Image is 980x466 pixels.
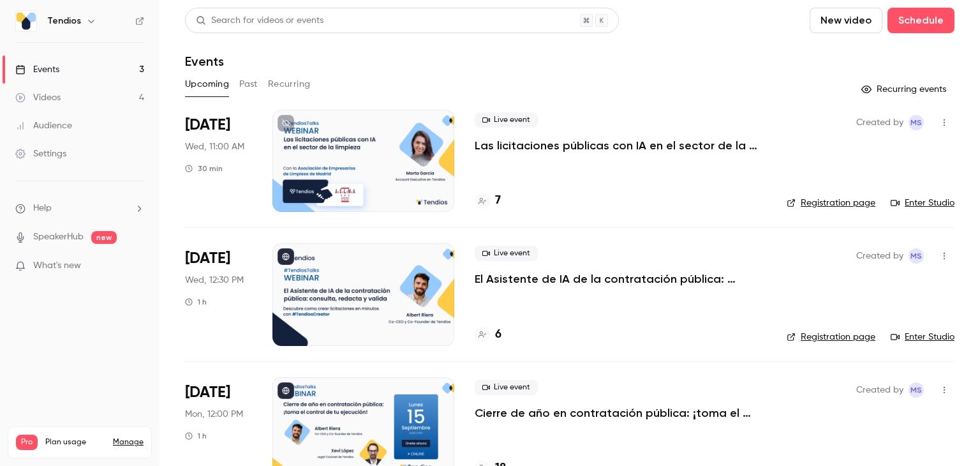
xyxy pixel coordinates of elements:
[129,260,144,272] iframe: Noticeable Trigger
[495,192,501,209] h4: 7
[910,382,922,398] span: MS
[787,197,875,209] a: Registration page
[185,163,223,174] div: 30 min
[887,8,954,33] button: Schedule
[475,326,501,343] a: 6
[15,202,144,215] li: help-dropdown-opener
[856,79,954,100] button: Recurring events
[33,230,84,244] a: SpeakerHub
[856,382,903,398] span: Created by
[909,248,924,264] span: Maria Serra
[475,271,766,287] a: El Asistente de IA de la contratación pública: consulta, redacta y valida.
[185,408,243,421] span: Mon, 12:00 PM
[856,248,903,264] span: Created by
[910,248,922,264] span: MS
[475,405,766,421] a: Cierre de año en contratación pública: ¡toma el control de tu ejecución!
[16,11,36,31] img: Tendios
[113,437,144,447] a: Manage
[15,63,59,76] div: Events
[16,435,38,450] span: Pro
[185,274,244,287] span: Wed, 12:30 PM
[185,243,252,345] div: Sep 10 Wed, 12:30 PM (Europe/Madrid)
[891,197,954,209] a: Enter Studio
[787,331,875,343] a: Registration page
[856,115,903,130] span: Created by
[15,147,66,160] div: Settings
[475,380,538,395] span: Live event
[185,115,230,135] span: [DATE]
[185,297,207,307] div: 1 h
[909,115,924,130] span: Maria Serra
[45,437,105,447] span: Plan usage
[15,91,61,104] div: Videos
[185,54,224,69] h1: Events
[475,192,501,209] a: 7
[185,248,230,269] span: [DATE]
[185,74,229,94] button: Upcoming
[909,382,924,398] span: Maria Serra
[910,115,922,130] span: MS
[185,110,252,212] div: Sep 10 Wed, 11:00 AM (Europe/Madrid)
[196,14,323,27] div: Search for videos or events
[185,382,230,403] span: [DATE]
[495,326,501,343] h4: 6
[475,112,538,128] span: Live event
[891,331,954,343] a: Enter Studio
[91,231,117,244] span: new
[47,15,81,27] h6: Tendios
[185,431,207,441] div: 1 h
[810,8,882,33] button: New video
[239,74,258,94] button: Past
[475,138,766,153] a: Las licitaciones públicas con IA en el sector de la limpieza
[15,119,72,132] div: Audience
[475,246,538,261] span: Live event
[33,202,52,215] span: Help
[33,259,81,273] span: What's new
[268,74,311,94] button: Recurring
[185,140,244,153] span: Wed, 11:00 AM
